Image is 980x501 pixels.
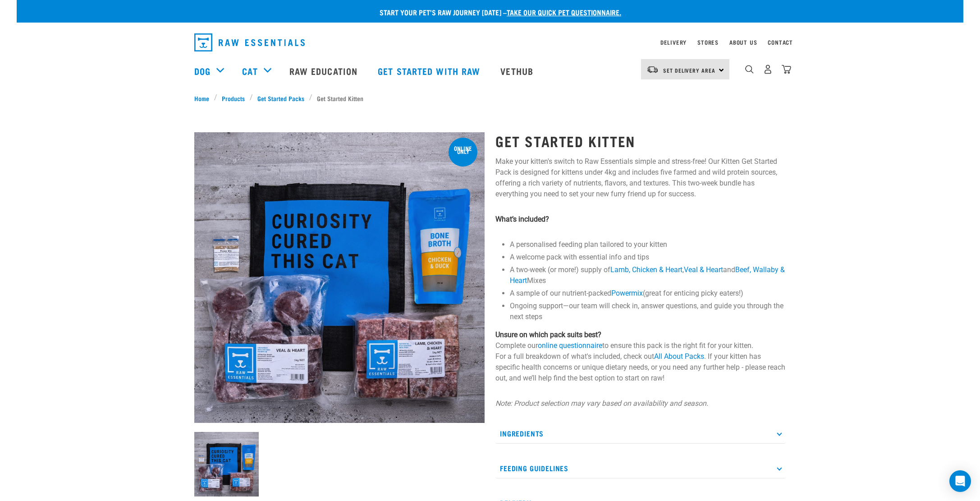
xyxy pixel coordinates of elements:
[646,65,659,74] img: van-moving.png
[684,265,723,274] a: Veal & Heart
[510,301,786,322] li: Ongoing support—our team will check in, answer questions, and guide you through the next steps
[23,7,970,18] p: Start your pet’s raw journey [DATE] –
[280,53,369,89] a: Raw Education
[663,69,715,72] span: Set Delivery Area
[611,289,643,297] a: Powermix
[729,41,757,44] a: About Us
[660,41,687,44] a: Delivery
[217,93,250,103] a: Products
[510,264,786,286] li: A two-week (or more!) supply of , and Mixes
[194,64,211,78] a: Dog
[782,65,791,74] img: home-icon@2x.png
[495,215,549,223] strong: What’s included?
[194,93,786,103] nav: breadcrumbs
[763,65,773,74] img: user.png
[495,423,786,444] p: Ingredients
[253,93,309,103] a: Get Started Packs
[17,53,963,89] nav: dropdown navigation
[507,10,621,14] a: take our quick pet questionnaire.
[510,265,785,285] a: Beef, Wallaby & Heart
[745,65,754,74] img: home-icon-1@2x.png
[538,341,602,350] a: online questionnaire
[491,53,545,89] a: Vethub
[194,132,485,423] img: NSP Kitten Update
[194,33,305,51] img: Raw Essentials Logo
[242,64,257,78] a: Cat
[697,41,719,44] a: Stores
[495,458,786,478] p: Feeding Guidelines
[510,239,786,250] li: A personalised feeding plan tailored to your kitten
[495,133,786,149] h1: Get Started Kitten
[194,432,259,496] img: NSP Kitten Update
[510,252,786,263] li: A welcome pack with essential info and tips
[949,470,971,492] div: Open Intercom Messenger
[495,329,786,384] p: Complete our to ensure this pack is the right fit for your kitten. For a full breakdown of what's...
[495,330,601,339] strong: Unsure on which pack suits best?
[369,53,491,89] a: Get started with Raw
[510,288,786,299] li: A sample of our nutrient-packed (great for enticing picky eaters!)
[610,265,682,274] a: Lamb, Chicken & Heart
[495,399,708,408] em: Note: Product selection may vary based on availability and season.
[768,41,793,44] a: Contact
[654,352,704,361] a: All About Packs
[187,30,793,55] nav: dropdown navigation
[194,93,214,103] a: Home
[495,156,786,199] p: Make your kitten's switch to Raw Essentials simple and stress-free! Our Kitten Get Started Pack i...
